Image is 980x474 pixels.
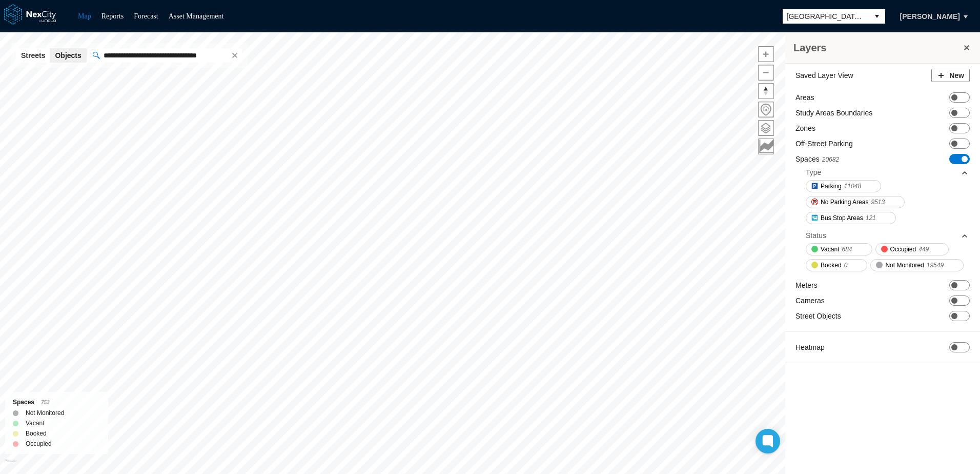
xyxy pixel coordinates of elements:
[842,244,852,254] span: 684
[931,69,970,82] button: New
[26,428,47,439] label: Booked
[26,418,44,428] label: Vacant
[822,156,839,163] span: 20682
[885,260,924,270] span: Not Monitored
[949,70,964,81] span: New
[758,46,774,62] button: Zoom in
[50,48,86,63] button: Objects
[844,260,848,270] span: 0
[821,197,868,207] span: No Parking Areas
[821,213,863,223] span: Bus Stop Areas
[228,48,242,63] span: clear
[869,9,885,24] button: select
[26,439,52,449] label: Occupied
[134,12,158,20] a: Forecast
[758,83,774,99] button: Reset bearing to north
[844,181,861,191] span: 11048
[806,196,905,208] button: No Parking Areas9513
[900,11,960,22] span: [PERSON_NAME]
[795,295,825,306] label: Cameras
[821,244,839,254] span: Vacant
[806,165,969,180] div: Type
[866,213,876,223] span: 121
[101,12,124,20] a: Reports
[890,244,916,254] span: Occupied
[795,139,853,149] label: Off-Street Parking
[795,280,818,290] label: Meters
[795,108,872,118] label: Study Areas Boundaries
[806,228,969,243] div: Status
[927,260,944,270] span: 19549
[16,48,50,63] button: Streets
[759,84,773,98] span: Reset bearing to north
[795,123,815,133] label: Zones
[793,41,962,55] h3: Layers
[759,65,773,80] span: Zoom out
[806,230,826,241] div: Status
[21,50,45,61] span: Streets
[821,181,842,191] span: Parking
[78,12,91,20] a: Map
[759,47,773,62] span: Zoom in
[875,243,949,255] button: Occupied449
[758,139,774,154] button: Key metrics
[806,212,896,224] button: Bus Stop Areas121
[55,50,81,61] span: Objects
[795,92,814,103] label: Areas
[41,400,50,405] span: 753
[13,397,100,408] div: Spaces
[787,11,865,22] span: [GEOGRAPHIC_DATA][PERSON_NAME]
[5,459,16,471] a: Mapbox homepage
[795,154,839,165] label: Spaces
[889,8,971,25] button: [PERSON_NAME]
[758,120,774,136] button: Layers management
[871,197,885,207] span: 9513
[795,70,853,81] label: Saved Layer View
[806,180,881,192] button: Parking11048
[758,102,774,117] button: Home
[26,408,64,418] label: Not Monitored
[758,65,774,81] button: Zoom out
[870,259,964,271] button: Not Monitored19549
[795,311,841,321] label: Street Objects
[806,167,821,177] div: Type
[821,260,842,270] span: Booked
[918,244,929,254] span: 449
[806,243,872,255] button: Vacant684
[169,12,224,20] a: Asset Management
[806,259,867,271] button: Booked0
[795,342,825,352] label: Heatmap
